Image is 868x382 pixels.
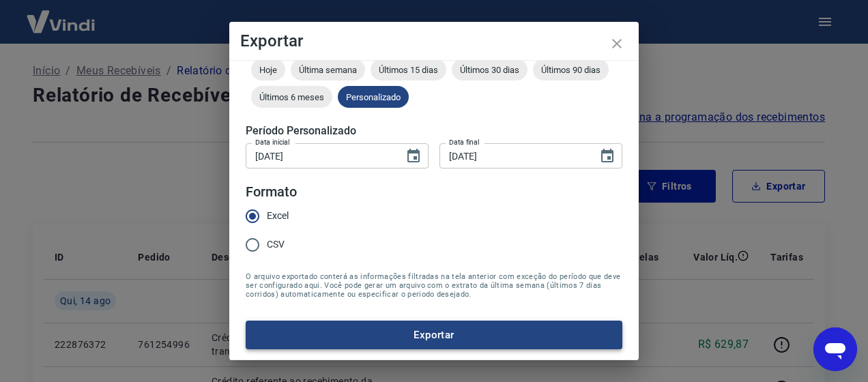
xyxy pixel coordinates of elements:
[291,65,365,75] span: Última semana
[439,143,588,168] input: DD/MM/YYYY
[246,143,394,168] input: DD/MM/YYYY
[251,86,332,108] div: Últimos 6 meses
[291,59,365,80] div: Última semana
[533,65,609,75] span: Últimos 90 dias
[813,327,857,371] iframe: Botão para abrir a janela de mensagens
[246,321,622,349] button: Exportar
[371,65,446,75] span: Últimos 15 dias
[371,59,446,80] div: Últimos 15 dias
[594,143,621,170] button: Choose date, selected date is 14 de ago de 2025
[338,86,409,108] div: Personalizado
[251,59,285,80] div: Hoje
[601,27,633,60] button: close
[255,137,290,147] label: Data inicial
[267,237,285,252] span: CSV
[246,182,297,202] legend: Formato
[533,59,609,80] div: Últimos 90 dias
[400,143,427,170] button: Choose date, selected date is 14 de ago de 2025
[251,92,332,102] span: Últimos 6 meses
[449,137,480,147] label: Data final
[267,209,289,223] span: Excel
[240,33,628,49] h4: Exportar
[452,59,527,80] div: Últimos 30 dias
[246,272,622,299] span: O arquivo exportado conterá as informações filtradas na tela anterior com exceção do período que ...
[251,65,285,75] span: Hoje
[246,124,622,138] h5: Período Personalizado
[338,92,409,102] span: Personalizado
[452,65,527,75] span: Últimos 30 dias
